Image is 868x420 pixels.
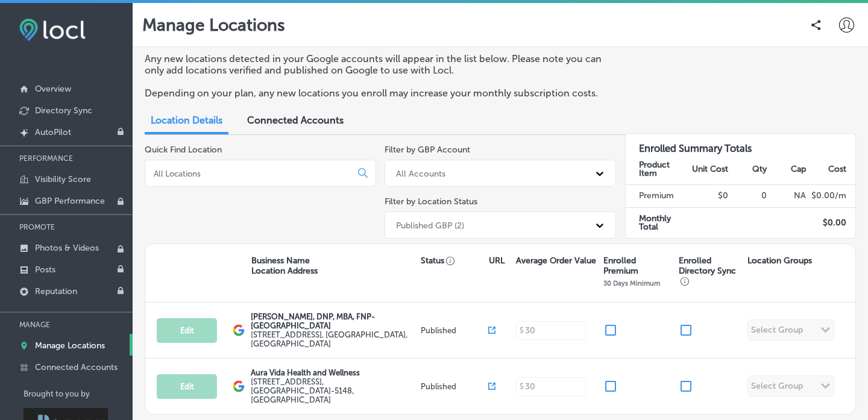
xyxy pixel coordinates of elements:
p: URL [489,255,505,266]
p: Business Name Location Address [251,255,318,276]
p: Any new locations detected in your Google accounts will appear in the list below. Please note you... [145,53,607,76]
p: Brought to you by [24,389,133,398]
p: Enrolled Directory Sync [679,255,741,286]
td: Monthly Total [626,207,690,238]
div: All Accounts [396,168,445,178]
p: Manage Locations [142,15,285,35]
td: $ 0.00 [807,207,855,238]
button: Edit [157,318,217,343]
p: Manage Locations [35,340,105,351]
span: Connected Accounts [247,114,344,126]
p: Status [421,255,489,266]
p: Location Groups [747,255,812,266]
img: logo [233,324,245,336]
p: Visibility Score [35,174,91,184]
td: $0 [690,185,729,207]
p: Published [421,326,489,335]
label: Quick Find Location [145,145,222,155]
p: [PERSON_NAME], DNP, MBA, FNP-[GEOGRAPHIC_DATA] [251,312,418,330]
label: Filter by GBP Account [385,145,470,155]
td: NA [767,185,806,207]
input: All Locations [153,168,348,179]
th: Unit Cost [690,154,729,185]
label: [STREET_ADDRESS] , [GEOGRAPHIC_DATA]-5148, [GEOGRAPHIC_DATA] [251,377,418,404]
p: Enrolled Premium [603,255,673,276]
label: [STREET_ADDRESS] , [GEOGRAPHIC_DATA], [GEOGRAPHIC_DATA] [251,330,418,348]
p: Published [421,382,489,391]
div: Published GBP (2) [396,220,464,230]
strong: Product Item [639,160,670,178]
span: Location Details [151,114,222,126]
h3: Enrolled Summary Totals [626,134,856,154]
button: Edit [157,374,217,399]
td: $ 0.00 /m [807,185,855,207]
label: Filter by Location Status [385,196,477,207]
p: GBP Performance [35,196,105,206]
th: Cap [767,154,806,185]
p: Overview [35,84,71,94]
td: 0 [729,185,767,207]
p: 30 Days Minimum [603,279,660,287]
p: Posts [35,265,55,275]
td: Premium [626,185,690,207]
th: Cost [807,154,855,185]
p: Photos & Videos [35,243,99,253]
p: Average Order Value [516,255,596,266]
p: Depending on your plan, any new locations you enroll may increase your monthly subscription costs. [145,87,607,99]
p: AutoPilot [35,127,71,137]
p: Connected Accounts [35,362,118,372]
th: Qty [729,154,767,185]
p: Aura Vida Health and Wellness [251,368,418,377]
img: logo [233,380,245,392]
p: Reputation [35,286,77,296]
img: fda3e92497d09a02dc62c9cd864e3231.png [19,19,86,41]
p: Directory Sync [35,105,92,116]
